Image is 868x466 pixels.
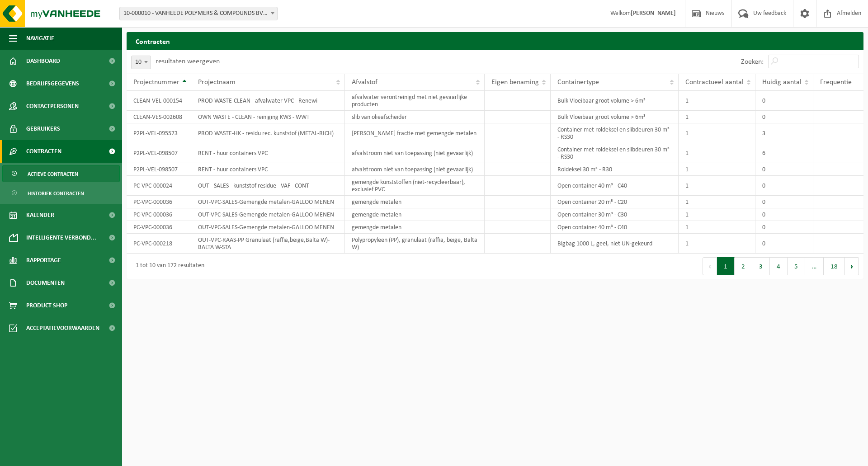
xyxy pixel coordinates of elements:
[156,58,220,65] label: resultaten weergeven
[191,163,345,176] td: RENT - huur containers VPC
[26,27,54,50] span: Navigatie
[345,123,485,143] td: [PERSON_NAME] fractie met gemengde metalen
[717,257,735,275] button: 1
[741,58,764,66] label: Zoeken:
[345,221,485,234] td: gemengde metalen
[127,123,191,143] td: P2PL-VEL-095573
[127,111,191,123] td: CLEAN-VES-002608
[26,317,99,339] span: Acceptatievoorwaarden
[26,294,67,317] span: Product Shop
[127,91,191,111] td: CLEAN-VEL-000154
[26,72,79,95] span: Bedrijfsgegevens
[345,163,485,176] td: afvalstroom niet van toepassing (niet gevaarlijk)
[679,163,755,176] td: 1
[2,184,120,202] a: Historiek contracten
[26,226,96,249] span: Intelligente verbond...
[127,176,191,196] td: PC-VPC-000024
[26,50,60,72] span: Dashboard
[551,91,679,111] td: Bulk Vloeibaar groot volume > 6m³
[788,257,805,275] button: 5
[191,196,345,208] td: OUT-VPC-SALES-Gemengde metalen-GALLOO MENEN
[28,185,84,202] span: Historiek contracten
[26,204,54,226] span: Kalender
[551,123,679,143] td: Container met roldeksel en slibdeuren 30 m³ - RS30
[120,7,277,20] span: 10-000010 - VANHEEDE POLYMERS & COMPOUNDS BV - DOTTIGNIES
[755,208,813,221] td: 0
[119,7,278,20] span: 10-000010 - VANHEEDE POLYMERS & COMPOUNDS BV - DOTTIGNIES
[679,208,755,221] td: 1
[551,111,679,123] td: Bulk Vloeibaar groot volume > 6m³
[345,196,485,208] td: gemengde metalen
[679,221,755,234] td: 1
[133,79,179,86] span: Projectnummer
[551,163,679,176] td: Roldeksel 30 m³ - R30
[551,176,679,196] td: Open container 40 m³ - C40
[679,111,755,123] td: 1
[28,165,78,183] span: Actieve contracten
[345,208,485,221] td: gemengde metalen
[679,91,755,111] td: 1
[127,143,191,163] td: P2PL-VEL-098507
[352,79,377,86] span: Afvalstof
[127,196,191,208] td: PC-VPC-000036
[752,257,770,275] button: 3
[755,143,813,163] td: 6
[345,111,485,123] td: slib van olieafscheider
[127,221,191,234] td: PC-VPC-000036
[551,234,679,254] td: Bigbag 1000 L, geel, niet UN-gekeurd
[127,208,191,221] td: PC-VPC-000036
[762,79,802,86] span: Huidig aantal
[755,123,813,143] td: 3
[631,10,676,17] strong: [PERSON_NAME]
[191,143,345,163] td: RENT - huur containers VPC
[755,176,813,196] td: 0
[131,258,204,274] div: 1 tot 10 van 172 resultaten
[755,221,813,234] td: 0
[824,257,845,275] button: 18
[755,234,813,254] td: 0
[127,163,191,176] td: P2PL-VEL-098507
[551,221,679,234] td: Open container 40 m³ - C40
[679,176,755,196] td: 1
[679,123,755,143] td: 1
[557,79,599,86] span: Containertype
[755,111,813,123] td: 0
[127,32,863,50] h2: Contracten
[735,257,752,275] button: 2
[685,79,744,86] span: Contractueel aantal
[820,79,852,86] span: Frequentie
[191,208,345,221] td: OUT-VPC-SALES-Gemengde metalen-GALLOO MENEN
[191,91,345,111] td: PROD WASTE-CLEAN - afvalwater VPC - Renewi
[345,91,485,111] td: afvalwater verontreinigd met niet gevaarlijke producten
[127,234,191,254] td: PC-VPC-000218
[345,176,485,196] td: gemengde kunststoffen (niet-recycleerbaar), exclusief PVC
[191,221,345,234] td: OUT-VPC-SALES-Gemengde metalen-GALLOO MENEN
[132,56,151,69] span: 10
[198,79,236,86] span: Projectnaam
[679,234,755,254] td: 1
[345,234,485,254] td: Polypropyleen (PP), granulaat (raffia, beige, Balta W)
[191,111,345,123] td: OWN WASTE - CLEAN - reiniging KWS - WWT
[491,79,539,86] span: Eigen benaming
[770,257,788,275] button: 4
[26,95,79,118] span: Contactpersonen
[191,123,345,143] td: PROD WASTE-HK - residu rec. kunststof (METAL-RICH)
[2,165,120,182] a: Actieve contracten
[551,196,679,208] td: Open container 20 m³ - C20
[345,143,485,163] td: afvalstroom niet van toepassing (niet gevaarlijk)
[845,257,859,275] button: Next
[551,143,679,163] td: Container met roldeksel en slibdeuren 30 m³ - RS30
[26,140,61,163] span: Contracten
[131,56,151,69] span: 10
[679,143,755,163] td: 1
[755,163,813,176] td: 0
[26,272,65,294] span: Documenten
[191,234,345,254] td: OUT-VPC-RAAS-PP Granulaat (raffia,beige,Balta W)-BALTA W-STA
[755,91,813,111] td: 0
[805,257,824,275] span: …
[26,249,61,272] span: Rapportage
[191,176,345,196] td: OUT - SALES - kunststof residue - VAF - CONT
[26,118,60,140] span: Gebruikers
[551,208,679,221] td: Open container 30 m³ - C30
[703,257,717,275] button: Previous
